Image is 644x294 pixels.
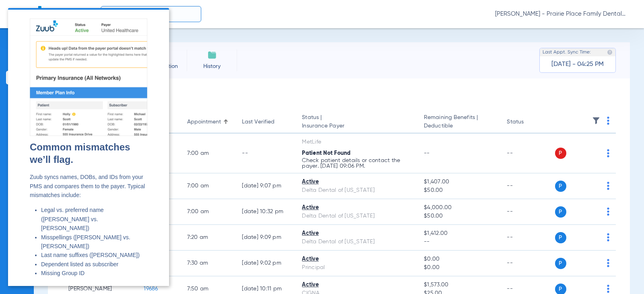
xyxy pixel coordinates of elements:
[555,232,566,243] span: P
[207,50,217,60] img: History
[424,255,494,263] span: $0.00
[22,133,139,158] h2: Common mismatches we’ll flag.
[33,252,139,261] li: Dependent listed as subscriber
[607,182,609,190] img: group-dot-blue.svg
[500,199,555,225] td: --
[607,149,609,157] img: group-dot-blue.svg
[607,117,609,125] img: group-dot-blue.svg
[424,150,430,156] span: --
[424,212,494,220] span: $50.00
[424,281,494,289] span: $1,573.00
[607,208,609,216] img: group-dot-blue.svg
[607,259,609,267] img: group-dot-blue.svg
[555,148,566,159] span: P
[543,48,591,56] span: Last Appt. Sync Time:
[235,251,295,276] td: [DATE] 9:02 PM
[181,134,236,173] td: 7:00 AM
[187,118,221,126] div: Appointment
[424,229,494,238] span: $1,412.00
[187,118,229,126] div: Appointment
[551,60,604,68] span: [DATE] - 04:25 PM
[302,255,411,263] div: Active
[607,49,613,55] img: last sync help info
[242,118,289,126] div: Last Verified
[235,134,295,173] td: --
[424,122,494,130] span: Deductible
[33,243,139,251] li: Last name suffixes ([PERSON_NAME])
[302,138,411,146] div: MetLife
[295,111,417,134] th: Status |
[500,251,555,276] td: --
[235,173,295,199] td: [DATE] 9:07 PM
[424,238,494,246] span: --
[424,178,494,186] span: $1,407.00
[181,251,236,276] td: 7:30 AM
[302,178,411,186] div: Active
[302,158,411,169] p: Check patient details or contact the payer. [DATE] 09:06 PM.
[302,263,411,272] div: Principal
[607,285,609,293] img: group-dot-blue.svg
[417,111,500,134] th: Remaining Benefits |
[302,229,411,238] div: Active
[424,186,494,195] span: $50.00
[302,281,411,289] div: Active
[607,233,609,241] img: group-dot-blue.svg
[302,204,411,212] div: Active
[181,199,236,225] td: 7:00 AM
[33,225,139,243] li: Misspellings ([PERSON_NAME] vs. [PERSON_NAME])
[500,111,555,134] th: Status
[500,134,555,173] td: --
[592,117,600,125] img: filter.svg
[181,173,236,199] td: 7:00 AM
[302,150,351,156] span: Patient Not Found
[555,258,566,269] span: P
[235,199,295,225] td: [DATE] 10:32 PM
[424,263,494,272] span: $0.00
[101,6,201,22] input: Search for patients
[302,186,411,195] div: Delta Dental of [US_STATE]
[495,10,628,18] span: [PERSON_NAME] - Prairie Place Family Dental
[302,238,411,246] div: Delta Dental of [US_STATE]
[144,286,158,292] span: 19686
[302,212,411,220] div: Delta Dental of [US_STATE]
[555,181,566,192] span: P
[16,6,44,20] img: Zuub Logo
[193,62,231,70] span: History
[33,261,139,269] li: Missing Group ID
[302,122,411,130] span: Insurance Payer
[235,225,295,251] td: [DATE] 9:09 PM
[500,225,555,251] td: --
[33,197,139,224] li: Legal vs. preferred name ([PERSON_NAME] vs. [PERSON_NAME])
[424,204,494,212] span: $4,000.00
[242,118,275,126] div: Last Verified
[22,164,139,191] p: Zuub syncs names, DOBs, and IDs from your PMS and compares them to the payer. Typical mismatches ...
[500,173,555,199] td: --
[181,225,236,251] td: 7:20 AM
[555,206,566,218] span: P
